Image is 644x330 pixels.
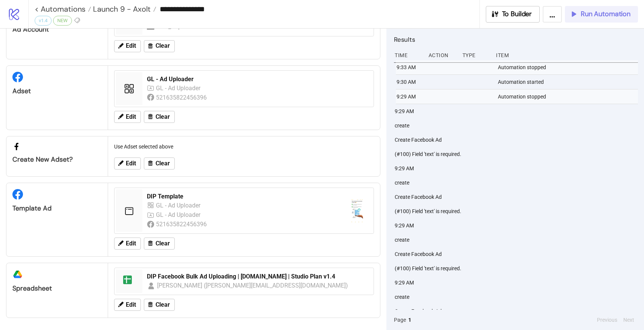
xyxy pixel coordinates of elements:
[406,316,414,324] button: 1
[147,192,339,201] div: DIP Template
[394,204,638,218] div: (#100) Field 'text' is required.
[581,10,630,18] span: Run Automation
[394,261,638,276] div: (#100) Field 'text' is required.
[144,40,175,52] button: Clear
[595,316,620,324] button: Previous
[156,301,170,308] span: Clear
[394,176,638,190] div: create
[12,284,102,293] div: Spreadsheet
[394,190,638,204] div: Create Facebook Ad
[144,299,175,311] button: Clear
[53,16,72,26] div: NEW
[396,89,424,104] div: 9:29 AM
[497,60,640,74] div: Automation stopped
[12,204,102,213] div: Template Ad
[394,161,638,176] div: 9:29 AM
[12,155,102,164] div: Create new adset?
[126,42,136,49] span: Edit
[91,4,151,14] span: Launch 9 - Axolt
[495,48,638,62] div: Item
[486,6,540,23] button: To Builder
[394,276,638,290] div: 9:29 AM
[35,5,91,13] a: < Automations
[621,316,636,324] button: Next
[394,247,638,261] div: Create Facebook Ad
[394,290,638,304] div: create
[91,5,156,13] a: Launch 9 - Axolt
[394,233,638,247] div: create
[114,157,141,170] button: Edit
[156,210,202,219] div: GL - Ad Uploader
[462,48,490,62] div: Type
[345,199,369,223] img: https://scontent-fra3-2.xx.fbcdn.net/v/t45.1600-4/472819590_120216004797060755_126935559542522562...
[157,281,348,290] div: [PERSON_NAME] ([PERSON_NAME][EMAIL_ADDRESS][DOMAIN_NAME])
[394,218,638,233] div: 9:29 AM
[126,301,136,308] span: Edit
[144,238,175,250] button: Clear
[35,16,52,26] div: v1.4
[394,316,406,324] span: Page
[12,87,102,95] div: Adset
[394,104,638,118] div: 9:29 AM
[156,93,208,102] div: 521635822456396
[394,48,423,62] div: Time
[396,75,424,89] div: 9:30 AM
[126,114,136,120] span: Edit
[114,299,141,311] button: Edit
[126,160,136,167] span: Edit
[114,40,141,52] button: Edit
[156,219,208,229] div: 521635822456396
[156,83,202,93] div: GL - Ad Uploader
[394,118,638,133] div: create
[497,89,640,104] div: Automation stopped
[144,111,175,123] button: Clear
[111,139,377,154] div: Use Adset selected above
[396,60,424,74] div: 9:33 AM
[156,114,170,120] span: Clear
[394,35,638,44] h2: Results
[543,6,562,23] button: ...
[156,42,170,49] span: Clear
[565,6,638,23] button: Run Automation
[497,75,640,89] div: Automation started
[156,240,170,247] span: Clear
[12,25,102,34] div: Ad Account
[394,133,638,147] div: Create Facebook Ad
[144,157,175,170] button: Clear
[114,238,141,250] button: Edit
[502,10,532,18] span: To Builder
[394,147,638,161] div: (#100) Field 'text' is required.
[114,111,141,123] button: Edit
[394,304,638,318] div: Create Facebook Ad
[428,48,456,62] div: Action
[156,201,202,210] div: GL - Ad Uploader
[147,272,369,281] div: DIP Facebook Bulk Ad Uploading | [DOMAIN_NAME] | Studio Plan v1.4
[156,160,170,167] span: Clear
[126,240,136,247] span: Edit
[147,75,369,83] div: GL - Ad Uploader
